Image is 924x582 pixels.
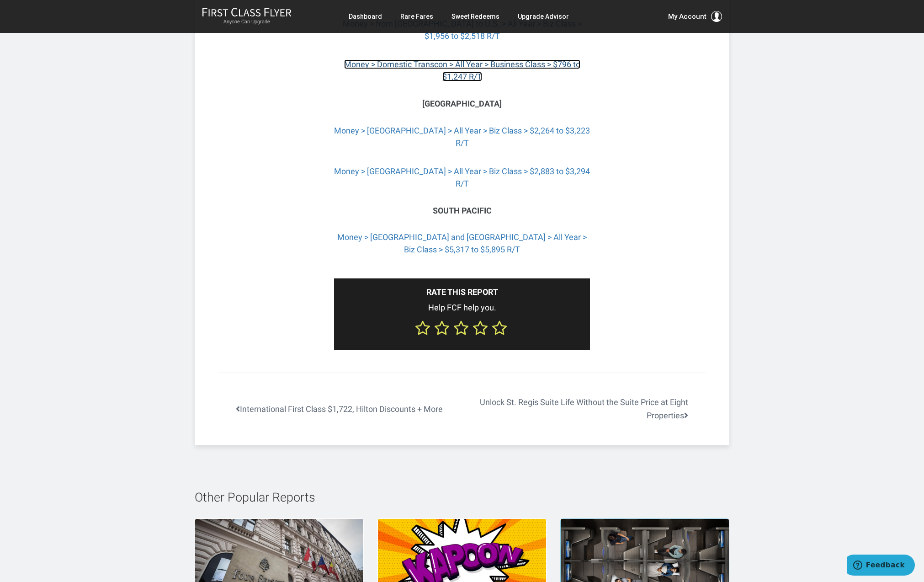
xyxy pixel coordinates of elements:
[218,403,462,416] a: International First Class $1,722, Hilton Discounts + More
[344,59,580,81] a: Money > Domestic Transcon > All Year > Business Class > $796 to $1,247 R/T
[334,126,590,148] a: Money > [GEOGRAPHIC_DATA] > All Year > Biz Class > $2,264 to $3,223 R/T
[343,301,581,314] p: Help FCF help you.
[462,396,706,422] a: Unlock St. Regis Suite Life Without the Suite Price at Eight Properties
[668,11,706,22] span: My Account
[668,11,722,22] button: My Account
[343,288,581,297] h3: Rate this report
[202,7,292,26] a: First Class FlyerAnyone Can Upgrade
[451,8,499,25] a: Sweet Redeems
[202,7,292,17] img: First Class Flyer
[337,232,587,254] a: Money > [GEOGRAPHIC_DATA] and [GEOGRAPHIC_DATA] > All Year > Biz Class > $5,317 to $5,895 R/T
[195,491,729,505] h2: Other Popular Reports
[334,99,590,108] h3: [GEOGRAPHIC_DATA]
[343,19,582,41] a: Money > from [GEOGRAPHIC_DATA] to U.S. > All Year > Biz Class > $1,956 to $2,518 R/T
[349,8,382,25] a: Dashboard
[518,8,569,25] a: Upgrade Advisor
[334,206,590,215] h3: SOUTH pACIFIC
[334,166,590,188] a: Money > [GEOGRAPHIC_DATA] > All Year > Biz Class > $2,883 to $3,294 R/T
[847,555,915,577] iframe: Opens a widget where you can find more information
[400,8,433,25] a: Rare Fares
[202,19,292,25] small: Anyone Can Upgrade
